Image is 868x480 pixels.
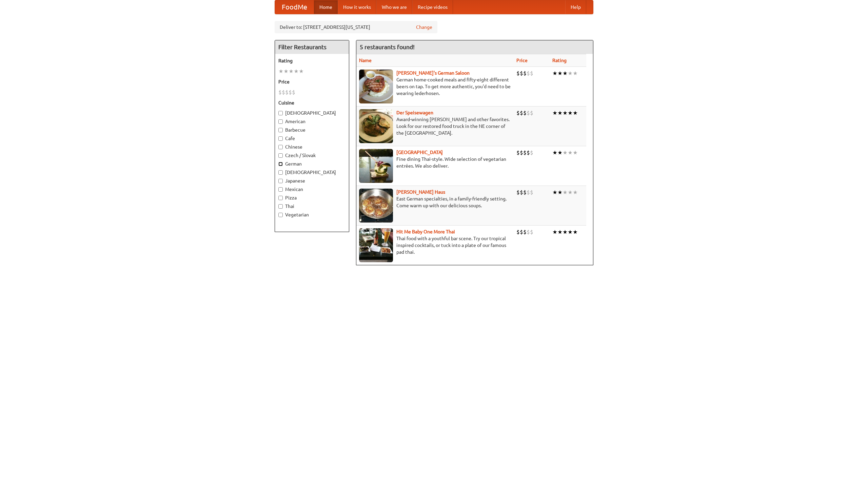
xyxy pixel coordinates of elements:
li: $ [530,228,533,236]
li: ★ [552,149,557,156]
img: babythai.jpg [359,228,393,262]
h5: Cuisine [278,99,346,106]
label: [DEMOGRAPHIC_DATA] [278,169,346,176]
a: [PERSON_NAME]'s German Saloon [396,70,470,76]
li: ★ [283,68,289,75]
li: ★ [294,68,299,75]
li: $ [516,228,520,236]
a: Home [314,0,338,14]
li: ★ [568,70,573,77]
input: Japanese [278,179,283,183]
li: $ [516,109,520,117]
li: ★ [573,149,578,156]
li: ★ [289,68,294,75]
a: FoodMe [275,0,314,14]
li: $ [530,149,533,156]
label: Mexican [278,186,346,193]
li: $ [527,149,530,156]
label: Barbecue [278,127,346,133]
b: [PERSON_NAME] Haus [396,189,445,195]
li: ★ [573,189,578,196]
h4: Filter Restaurants [275,40,349,54]
label: Chinese [278,143,346,150]
li: $ [516,149,520,156]
input: American [278,119,283,124]
li: $ [530,70,533,77]
input: Mexican [278,187,283,192]
li: ★ [278,68,283,75]
li: ★ [563,109,568,117]
li: $ [292,89,295,96]
li: $ [282,89,285,96]
label: Pizza [278,194,346,201]
li: $ [520,189,523,196]
div: Deliver to: [STREET_ADDRESS][US_STATE] [275,21,437,33]
li: ★ [563,189,568,196]
li: $ [530,109,533,117]
li: $ [523,189,527,196]
li: ★ [557,228,563,236]
a: Price [516,58,528,63]
img: esthers.jpg [359,70,393,103]
a: How it works [338,0,376,14]
p: German home-cooked meals and fifty-eight different beers on tap. To get more authentic, you'd nee... [359,76,511,97]
li: ★ [557,149,563,156]
label: Cafe [278,135,346,142]
a: [GEOGRAPHIC_DATA] [396,150,443,155]
input: Barbecue [278,128,283,132]
li: $ [516,189,520,196]
label: Vegetarian [278,211,346,218]
p: Award-winning [PERSON_NAME] and other favorites. Look for our restored food truck in the NE corne... [359,116,511,136]
li: $ [523,149,527,156]
label: German [278,160,346,167]
li: ★ [568,189,573,196]
a: Der Speisewagen [396,110,433,115]
li: ★ [573,228,578,236]
li: ★ [552,109,557,117]
li: $ [530,189,533,196]
li: ★ [557,109,563,117]
input: Thai [278,204,283,209]
li: ★ [568,228,573,236]
li: $ [520,109,523,117]
input: Chinese [278,145,283,149]
a: Help [565,0,586,14]
img: kohlhaus.jpg [359,189,393,223]
li: $ [520,70,523,77]
p: East German specialties, in a family-friendly setting. Come warm up with our delicious soups. [359,195,511,209]
p: Fine dining Thai-style. Wide selection of vegetarian entrées. We also deliver. [359,156,511,169]
a: Recipe videos [412,0,453,14]
input: German [278,162,283,166]
li: $ [527,109,530,117]
li: $ [523,109,527,117]
li: $ [523,228,527,236]
input: Pizza [278,196,283,200]
label: Czech / Slovak [278,152,346,159]
a: Hit Me Baby One More Thai [396,229,455,234]
li: ★ [557,189,563,196]
li: $ [527,70,530,77]
li: $ [516,70,520,77]
li: $ [520,149,523,156]
label: [DEMOGRAPHIC_DATA] [278,110,346,116]
li: ★ [563,228,568,236]
li: ★ [573,109,578,117]
a: Change [416,24,432,31]
li: ★ [557,70,563,77]
li: $ [527,228,530,236]
h5: Rating [278,57,346,64]
input: Czech / Slovak [278,153,283,158]
input: Cafe [278,136,283,141]
h5: Price [278,78,346,85]
a: Who we are [376,0,412,14]
input: Vegetarian [278,213,283,217]
li: ★ [573,70,578,77]
li: ★ [552,228,557,236]
label: American [278,118,346,125]
input: [DEMOGRAPHIC_DATA] [278,111,283,115]
img: speisewagen.jpg [359,109,393,143]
